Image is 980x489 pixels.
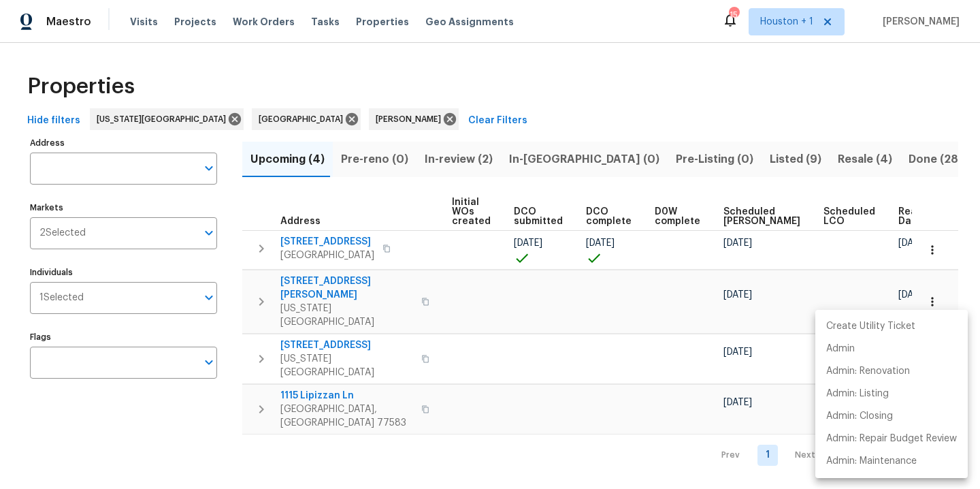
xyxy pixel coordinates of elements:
[826,319,915,334] p: Create Utility Ticket
[826,364,910,379] p: Admin: Renovation
[826,454,917,469] p: Admin: Maintenance
[826,432,957,446] p: Admin: Repair Budget Review
[826,342,855,356] p: Admin
[826,387,889,401] p: Admin: Listing
[826,409,893,424] p: Admin: Closing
